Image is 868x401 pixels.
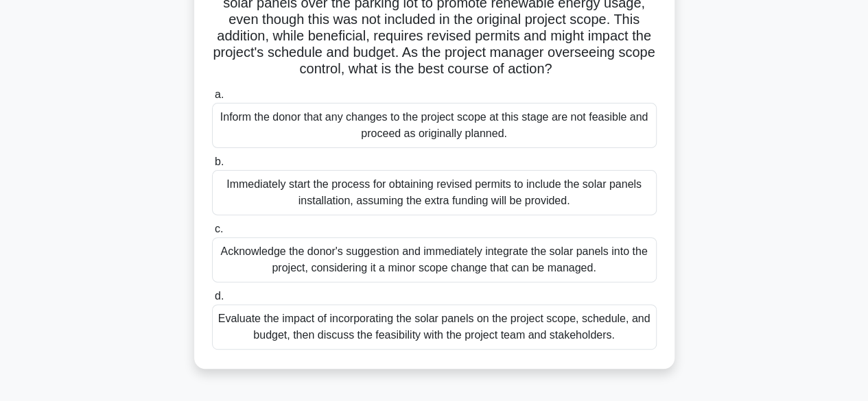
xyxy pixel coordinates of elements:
[215,156,224,167] span: b.
[215,88,224,100] span: a.
[212,103,657,148] div: Inform the donor that any changes to the project scope at this stage are not feasible and proceed...
[212,304,657,350] div: Evaluate the impact of incorporating the solar panels on the project scope, schedule, and budget,...
[215,290,224,302] span: d.
[215,223,223,234] span: c.
[212,170,657,215] div: Immediately start the process for obtaining revised permits to include the solar panels installat...
[212,237,657,282] div: Acknowledge the donor's suggestion and immediately integrate the solar panels into the project, c...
